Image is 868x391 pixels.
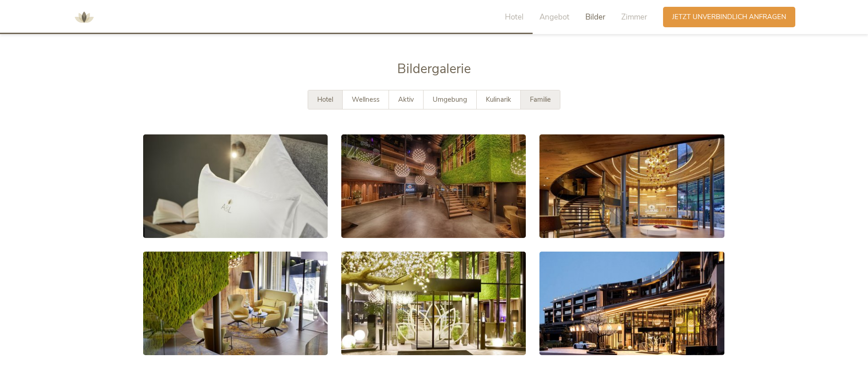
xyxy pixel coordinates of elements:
span: Angebot [539,12,569,22]
a: AMONTI & LUNARIS Wellnessresort [70,14,98,20]
span: Hotel [317,95,333,104]
span: Hotel [505,12,524,22]
span: Bildergalerie [397,60,471,78]
span: Aktiv [398,95,414,104]
span: Wellness [352,95,379,104]
span: Umgebung [433,95,467,104]
span: Familie [530,95,551,104]
span: Zimmer [621,12,647,22]
span: Jetzt unverbindlich anfragen [672,12,786,22]
span: Bilder [585,12,605,22]
img: AMONTI & LUNARIS Wellnessresort [70,4,98,31]
span: Kulinarik [486,95,511,104]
